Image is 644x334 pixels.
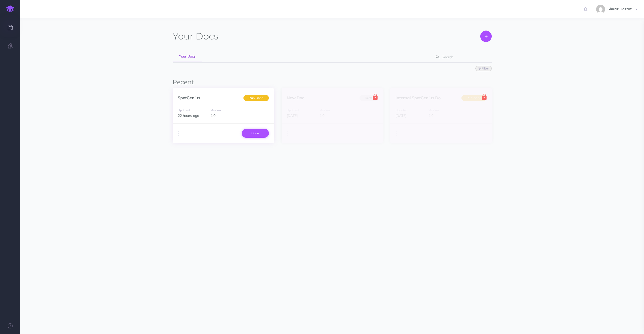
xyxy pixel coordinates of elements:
span: Your Docs [179,54,196,59]
span: Your [173,31,193,42]
span: 1.0 [211,113,215,118]
a: Open [242,129,269,137]
img: f24abfa90493f84c710da7b1c7ca5087.jpg [596,5,605,14]
button: Filter [475,66,492,71]
a: Your Docs [173,51,202,62]
span: Shiraz Hazrat [605,7,634,11]
a: SpotGenius [178,95,200,100]
h3: Recent [173,79,492,86]
span: 22 hours ago [178,113,199,118]
img: logo-mark.svg [6,5,14,12]
small: Version: [211,108,222,112]
i: More actions [178,130,179,137]
small: Updated: [178,108,190,112]
h1: Docs [173,31,218,42]
input: Search [440,52,484,62]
